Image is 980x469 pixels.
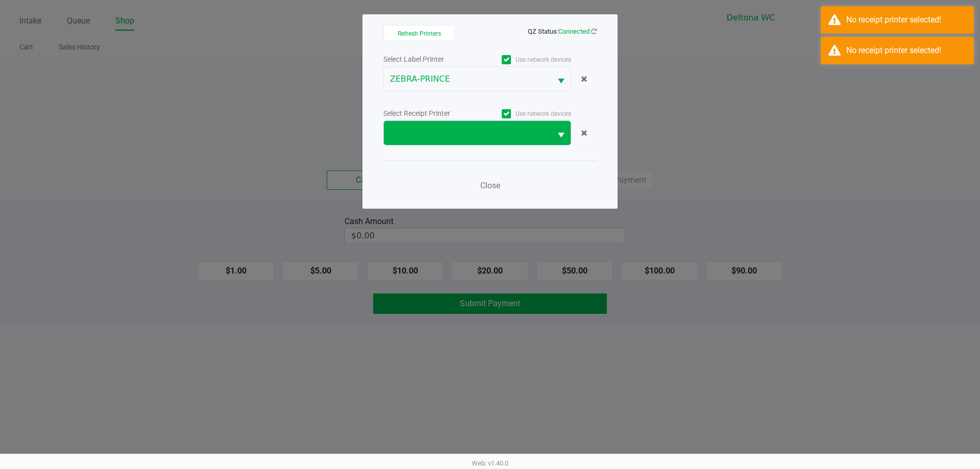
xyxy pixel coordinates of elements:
[846,14,966,26] div: No receipt printer selected!
[383,108,477,119] div: Select Receipt Printer
[558,28,590,35] span: Connected
[477,109,571,118] label: Use network devices
[551,121,571,145] button: Select
[551,67,571,91] button: Select
[528,28,597,35] span: QZ Status:
[846,44,966,57] div: No receipt printer selected!
[477,55,571,64] label: Use network devices
[383,54,477,65] div: Select Label Printer
[472,459,508,467] span: Web: v1.40.0
[475,176,505,196] button: Close
[398,30,441,37] span: Refresh Printers
[390,73,545,85] span: ZEBRA-PRINCE
[480,181,500,190] span: Close
[383,25,455,41] button: Refresh Printers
